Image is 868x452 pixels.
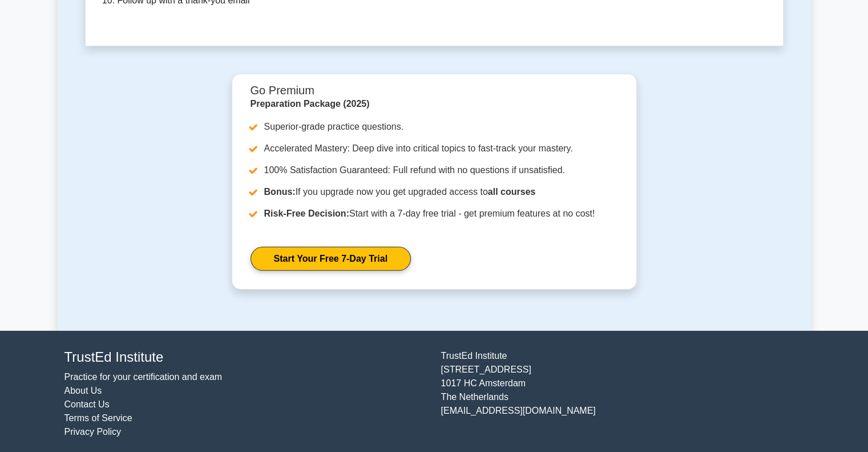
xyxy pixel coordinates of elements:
div: TrustEd Institute [STREET_ADDRESS] 1017 HC Amsterdam The Netherlands [EMAIL_ADDRESS][DOMAIN_NAME] [434,349,811,439]
a: About Us [64,386,102,395]
a: Practice for your certification and exam [64,372,223,382]
a: Privacy Policy [64,427,122,437]
a: Terms of Service [64,413,132,423]
a: Start Your Free 7-Day Trial [251,247,411,271]
h4: TrustEd Institute [64,349,427,366]
a: Contact Us [64,399,110,409]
